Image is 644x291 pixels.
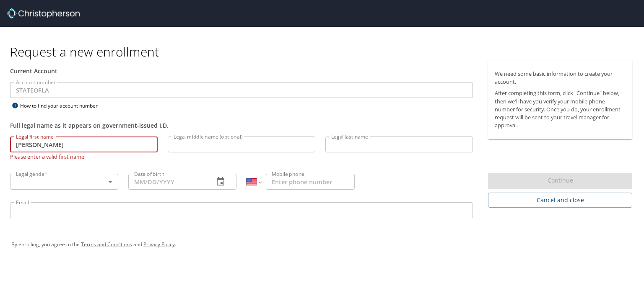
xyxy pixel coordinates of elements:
[10,152,158,160] p: Please enter a valid first name
[495,89,626,129] p: After completing this form, click "Continue" below, then we'll have you verify your mobile phone ...
[128,174,207,190] input: MM/DD/YYYY
[495,70,626,86] p: We need some basic information to create your account.
[266,174,355,190] input: Enter phone number
[81,241,132,248] a: Terms and Conditions
[143,241,175,248] a: Privacy Policy
[488,193,632,208] button: Cancel and close
[495,195,626,206] span: Cancel and close
[10,121,473,130] div: Full legal name as it appears on government-issued I.D.
[10,174,118,190] div: ​
[10,100,115,111] div: How to find your account number
[11,234,633,255] div: By enrolling, you agree to the and .
[10,67,473,75] div: Current Account
[7,8,80,18] img: cbt logo
[10,44,639,60] h1: Request a new enrollment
